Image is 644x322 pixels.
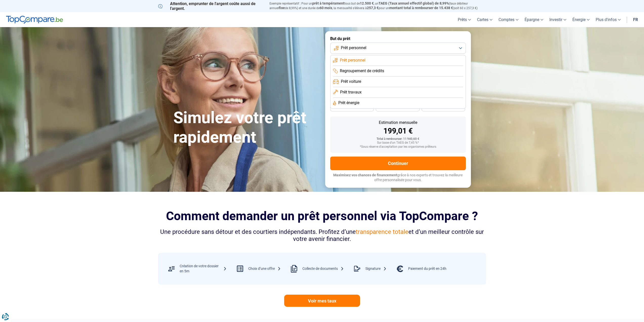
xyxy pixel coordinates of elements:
span: 36 mois [346,106,358,109]
span: Prêt personnel [340,58,365,63]
a: Prêts [455,12,474,27]
a: Investir [546,12,569,27]
a: Plus d'infos [593,12,624,27]
p: grâce à nos experts et trouvez la meilleure offre personnalisée pour vous. [330,173,466,183]
a: fr [630,12,641,27]
button: Prêt personnel [330,43,466,54]
img: TopCompare [6,16,63,24]
p: Exemple représentatif : Pour un tous but de , un (taux débiteur annuel de 8,99%) et une durée de ... [269,1,486,10]
h1: Simulez votre prêt rapidement [173,108,319,147]
p: Attention, emprunter de l'argent coûte aussi de l'argent. [158,1,263,11]
div: Estimation mensuelle [334,121,462,125]
a: Comptes [495,12,522,27]
span: montant total à rembourser de 15.438 € [389,6,453,10]
div: Total à rembourser: 11 940,60 € [334,137,462,141]
div: Sur base d'un TAEG de 7,45 %* [334,141,462,145]
div: 199,01 € [334,127,462,135]
span: Prêt travaux [340,89,362,95]
span: Maximisez vos chances de financement [333,173,397,177]
span: 60 mois [320,6,332,10]
div: Une procédure sans détour et des courtiers indépendants. Profitez d’une et d’un meilleur contrôle... [158,228,486,243]
div: *Sous réserve d'acceptation par les organismes prêteurs [334,145,462,149]
label: But du prêt [330,36,466,41]
span: TAEG (Taux annuel effectif global) de 8,99% [379,1,449,5]
button: Continuer [330,157,466,170]
h2: Comment demander un prêt personnel via TopCompare ? [158,209,486,223]
a: Énergie [569,12,593,27]
span: 30 mois [392,106,403,109]
span: Regroupement de crédits [340,68,384,74]
span: prêt à tempérament [312,1,344,5]
a: Épargne [522,12,546,27]
span: fixe [279,6,285,10]
div: Création de votre dossier en 5m [180,264,227,274]
span: Prêt voiture [341,79,361,84]
span: Prêt énergie [338,100,359,106]
span: 257,3 € [367,6,379,10]
div: Collecte de documents [302,266,344,271]
div: Signature [365,266,387,271]
span: Prêt personnel [341,45,366,51]
a: Voir mes taux [284,295,360,307]
div: Paiement du prêt en 24h [408,266,446,271]
div: Choix d’une offre [248,266,281,271]
span: 24 mois [438,106,449,109]
span: transparence totale [356,228,408,235]
span: 12.500 € [360,1,374,5]
a: Cartes [474,12,495,27]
